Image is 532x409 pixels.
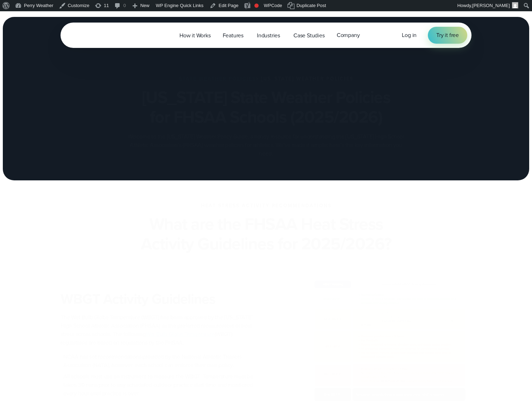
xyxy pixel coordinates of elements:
[293,31,325,40] span: Case Studies
[254,4,259,8] div: Needs improvement
[402,31,417,39] span: Log in
[179,31,211,40] span: How it Works
[472,3,510,8] span: [PERSON_NAME]
[428,27,467,44] a: Try it free
[223,31,243,40] span: Features
[257,31,280,40] span: Industries
[287,28,331,43] a: Case Studies
[173,28,217,43] a: How it Works
[402,31,417,39] a: Log in
[337,31,360,39] span: Company
[436,31,459,39] span: Try it free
